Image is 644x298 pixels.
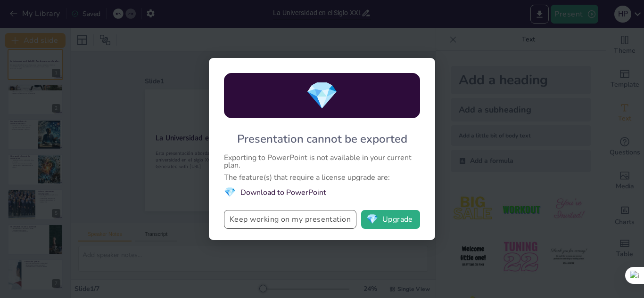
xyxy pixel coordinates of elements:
[237,131,407,146] div: Presentation cannot be exported
[366,215,378,224] span: diamond
[224,210,356,229] button: Keep working on my presentation
[224,186,420,199] li: Download to PowerPoint
[361,210,420,229] button: diamondUpgrade
[224,186,236,199] span: diamond
[224,174,420,181] div: The feature(s) that require a license upgrade are:
[305,78,339,114] span: diamond
[224,154,420,169] div: Exporting to PowerPoint is not available in your current plan.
